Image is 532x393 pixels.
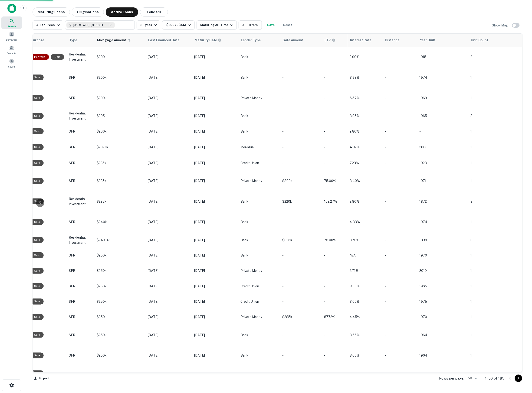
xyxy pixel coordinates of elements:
p: 1969 [420,95,466,101]
p: - [282,299,320,304]
div: Search [1,16,22,29]
p: $225k [97,160,143,166]
p: $300k [282,178,320,183]
p: Bank [241,332,278,338]
p: - [385,160,415,166]
p: 1969 [420,371,466,376]
span: [US_STATE], [GEOGRAPHIC_DATA] [73,23,108,27]
p: 1 [471,268,517,273]
p: [DATE] [148,371,190,376]
p: 7.23% [350,160,380,166]
p: [DATE] [194,314,236,319]
th: Maturity dates displayed may be estimated. Please contact the lender for the most accurate maturi... [192,34,238,47]
p: [DATE] [148,284,190,289]
p: - [282,95,320,101]
p: $207.1k [97,145,143,150]
p: [DATE] [194,284,236,289]
span: - [324,76,326,79]
span: - [324,130,326,133]
p: 1970 [420,253,466,258]
p: 6.57% [350,95,380,101]
p: Bank [241,253,278,258]
div: LTVs displayed on the website are for informational purposes only and may be reported incorrectly... [325,38,336,43]
th: Distance [382,34,417,47]
p: Bank [241,199,278,204]
p: 2.80% [350,129,380,134]
p: [DATE] [194,113,236,118]
span: Sale Amount [283,37,310,43]
span: - [324,253,326,257]
p: 1 [471,371,517,376]
p: Private Money [241,95,278,101]
p: 1 [471,314,517,319]
button: 2 Types [137,20,160,30]
span: Distance [385,37,400,43]
span: Lender Type [241,37,261,43]
p: SFR [69,178,92,183]
p: 2.71% [350,268,380,273]
p: $225k [97,199,143,204]
p: Bank [241,353,278,358]
p: Bank [241,54,278,59]
p: 3.40% [350,178,380,183]
p: SFR [69,75,92,80]
p: [DATE] [148,145,190,150]
div: Maturing All Time [200,22,234,28]
span: - [324,372,326,375]
p: [DATE] [194,353,236,358]
p: Bank [241,75,278,80]
p: 4.45% [350,314,380,319]
p: SFR [69,332,92,338]
p: SFR [69,314,92,319]
p: [DATE] [148,253,190,258]
p: $250k [97,284,143,289]
p: 4.32% [350,145,380,150]
p: 3.93% [350,75,380,80]
span: - [324,354,326,357]
p: [DATE] [148,353,190,358]
p: - [385,332,415,338]
th: LTVs displayed on the website are for informational purposes only and may be reported incorrectly... [322,34,348,47]
p: [DATE] [148,314,190,319]
p: 1915 [420,54,466,59]
p: SFR [69,129,92,134]
p: - [385,253,415,258]
p: $206k [97,129,143,134]
p: [DATE] [194,268,236,273]
p: - [282,54,320,59]
p: [DATE] [194,145,236,150]
div: 50 [466,375,478,382]
p: 1971 [420,178,466,183]
p: Credit Union [241,284,278,289]
p: - [420,129,466,134]
p: Credit Union [241,160,278,166]
p: Individual [241,145,278,150]
p: Bank [241,129,278,134]
p: $250k [97,253,143,258]
p: [DATE] [148,113,190,118]
p: 1 [471,129,517,134]
span: - [324,220,326,224]
span: 75.00% [324,238,336,242]
p: - [385,95,415,101]
th: Unit Count [468,34,519,47]
p: $240k [97,219,143,224]
p: 1 [471,332,517,338]
p: [DATE] [148,160,190,166]
p: - [385,54,415,59]
p: [DATE] [194,95,236,101]
p: 1898 [420,237,466,243]
span: Interest Rate [350,37,378,43]
h6: LTV [325,38,331,43]
span: - [324,284,326,288]
th: Year Built [417,34,468,47]
p: $250k [97,314,143,319]
p: - [385,113,415,118]
p: 1970 [420,314,466,319]
p: $250k [97,299,143,304]
p: Private Money [241,268,278,273]
h6: Show Map [492,23,509,28]
span: - [324,333,326,337]
p: - [385,199,415,204]
span: Maturity dates displayed may be estimated. Please contact the lender for the most accurate maturi... [195,38,228,43]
